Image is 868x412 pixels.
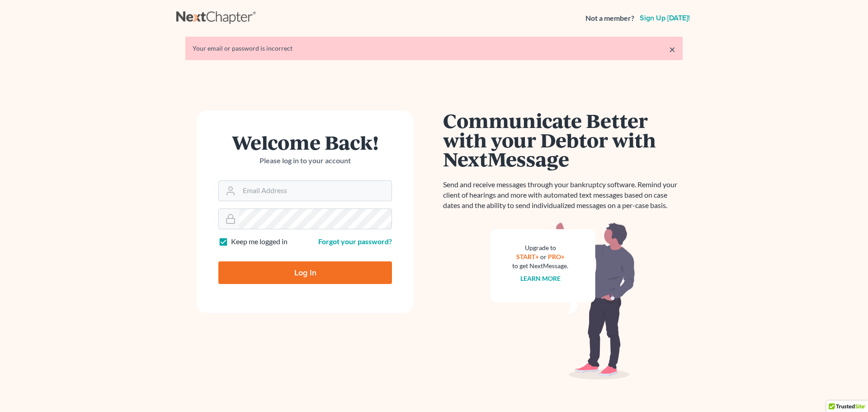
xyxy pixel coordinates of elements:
a: START+ [516,253,539,260]
a: Learn more [520,275,561,282]
div: to get NextMessage. [512,261,568,270]
p: Please log in to your account [218,156,392,166]
img: nextmessage_bg-59042aed3d76b12b5cd301f8e5b87938c9018125f34e5fa2b7a6b67550977c72.svg [491,222,635,380]
a: Forgot your password? [318,237,392,246]
strong: Not a member? [585,13,634,24]
a: PRO+ [548,253,565,260]
input: Email Address [239,181,392,201]
p: Send and receive messages through your bankruptcy software. Remind your client of hearings and mo... [443,180,683,211]
a: × [669,44,675,55]
div: Upgrade to [512,243,568,252]
h1: Welcome Back! [218,133,392,152]
span: or [540,253,547,260]
label: Keep me logged in [231,237,288,247]
h1: Communicate Better with your Debtor with NextMessage [443,111,683,169]
a: Sign up [DATE]! [638,14,692,22]
div: Your email or password is incorrect [193,44,675,53]
input: Log In [218,261,392,284]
